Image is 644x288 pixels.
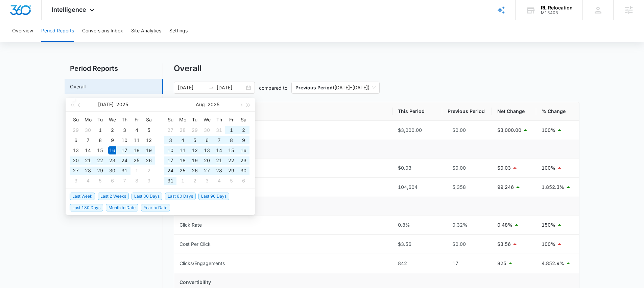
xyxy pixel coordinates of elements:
[133,177,141,185] div: 8
[166,126,174,134] div: 27
[133,126,141,134] div: 4
[120,146,128,154] div: 17
[165,193,196,200] span: Last 60 Days
[189,135,201,145] td: 2025-08-05
[164,135,176,145] td: 2025-08-03
[94,145,106,155] td: 2025-07-15
[118,135,130,145] td: 2025-07-10
[84,136,92,144] div: 7
[70,166,82,176] td: 2025-07-27
[72,156,80,165] div: 20
[164,145,176,155] td: 2025-08-10
[178,126,187,134] div: 28
[174,197,579,215] td: Clickability
[130,155,143,166] td: 2025-07-25
[227,177,235,185] div: 5
[130,125,143,135] td: 2025-07-04
[72,167,80,175] div: 27
[542,221,555,229] p: 150%
[106,155,118,166] td: 2025-07-23
[542,240,555,248] p: 100%
[178,177,187,185] div: 1
[191,167,199,175] div: 26
[176,145,189,155] td: 2025-08-11
[178,136,187,144] div: 4
[442,102,492,121] th: Previous Period
[237,125,249,135] td: 2025-08-02
[448,260,486,267] div: 17
[239,136,247,144] div: 9
[191,136,199,144] div: 5
[133,167,141,175] div: 1
[239,156,247,165] div: 23
[196,98,205,111] button: Aug
[143,176,155,186] td: 2025-08-09
[166,136,174,144] div: 3
[225,125,237,135] td: 2025-08-01
[180,240,211,248] div: Cost Per Click
[82,145,94,155] td: 2025-07-14
[497,260,506,267] p: 825
[94,125,106,135] td: 2025-07-01
[131,20,161,42] button: Site Analytics
[178,156,187,165] div: 18
[239,126,247,134] div: 2
[201,176,213,186] td: 2025-09-03
[213,114,225,125] th: Th
[237,166,249,176] td: 2025-08-30
[215,156,223,165] div: 21
[174,63,201,74] h1: Overall
[96,126,104,134] div: 1
[130,176,143,186] td: 2025-08-08
[239,146,247,154] div: 16
[106,176,118,186] td: 2025-08-06
[108,136,116,144] div: 9
[108,146,116,154] div: 16
[448,240,486,248] div: $0.00
[176,166,189,176] td: 2025-08-25
[106,166,118,176] td: 2025-07-30
[237,135,249,145] td: 2025-08-09
[189,166,201,176] td: 2025-08-26
[84,167,92,175] div: 28
[82,20,123,42] button: Conversions Inbox
[295,85,333,90] p: Previous Period
[497,221,512,229] p: 0.48%
[398,126,437,134] div: $3,000.00
[72,126,80,134] div: 29
[209,85,214,90] span: swap-right
[164,155,176,166] td: 2025-08-17
[213,135,225,145] td: 2025-08-07
[448,126,486,134] div: $0.00
[72,177,80,185] div: 3
[145,136,153,144] div: 12
[166,177,174,185] div: 31
[213,155,225,166] td: 2025-08-21
[259,84,287,91] p: compared to
[84,146,92,154] div: 14
[143,125,155,135] td: 2025-07-05
[209,85,214,90] span: to
[213,125,225,135] td: 2025-07-31
[106,145,118,155] td: 2025-07-16
[96,167,104,175] div: 29
[225,114,237,125] th: Fr
[198,193,229,200] span: Last 90 Days
[65,63,163,74] h2: Period Reports
[497,240,511,248] p: $3.56
[215,136,223,144] div: 7
[120,167,128,175] div: 31
[398,183,437,191] div: 104,604
[227,167,235,175] div: 29
[225,145,237,155] td: 2025-08-15
[70,204,103,211] span: Last 180 Days
[398,260,437,267] div: 842
[176,135,189,145] td: 2025-08-04
[203,146,211,154] div: 13
[239,177,247,185] div: 6
[118,166,130,176] td: 2025-07-31
[215,177,223,185] div: 4
[108,177,116,185] div: 6
[237,145,249,155] td: 2025-08-16
[120,177,128,185] div: 7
